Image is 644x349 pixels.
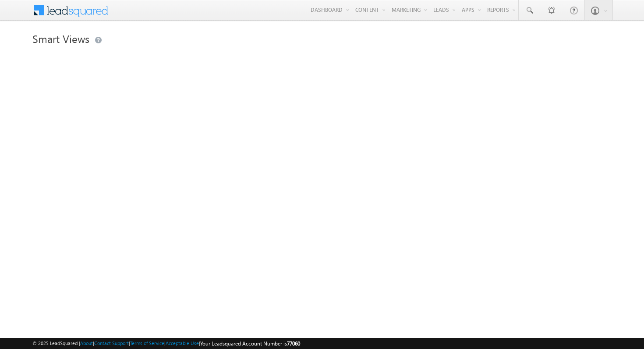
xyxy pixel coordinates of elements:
[130,340,164,346] a: Terms of Service
[32,32,89,46] span: Smart Views
[80,340,93,346] a: About
[32,339,300,348] span: © 2025 LeadSquared | | | | |
[200,340,300,347] span: Your Leadsquared Account Number is
[94,340,129,346] a: Contact Support
[287,340,300,347] span: 77060
[166,340,199,346] a: Acceptable Use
